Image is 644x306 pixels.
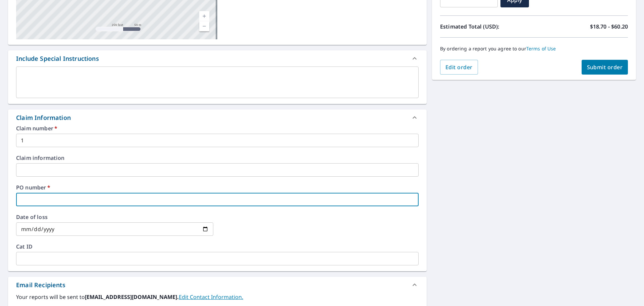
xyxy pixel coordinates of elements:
[582,60,628,75] button: Submit order
[16,155,419,161] label: Claim information
[8,277,427,293] div: Email Recipients
[8,50,427,67] div: Include Special Instructions
[16,185,419,190] label: PO number
[440,23,534,31] p: Estimated Total (USD):
[16,244,419,249] label: Cat ID
[590,23,628,31] p: $18.70 - $60.20
[16,54,99,63] div: Include Special Instructions
[16,214,213,220] label: Date of loss
[526,45,556,52] a: Terms of Use
[85,293,179,301] b: [EMAIL_ADDRESS][DOMAIN_NAME].
[16,293,419,301] label: Your reports will be sent to
[179,293,243,301] a: EditContactInfo
[587,63,623,71] span: Submit order
[199,21,209,31] a: Current Level 17, Zoom Out
[440,60,478,75] button: Edit order
[445,63,473,71] span: Edit order
[8,110,427,126] div: Claim Information
[16,126,419,131] label: Claim number
[16,280,65,290] div: Email Recipients
[199,11,209,21] a: Current Level 17, Zoom In
[440,46,628,52] p: By ordering a report you agree to our
[16,113,71,122] div: Claim Information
